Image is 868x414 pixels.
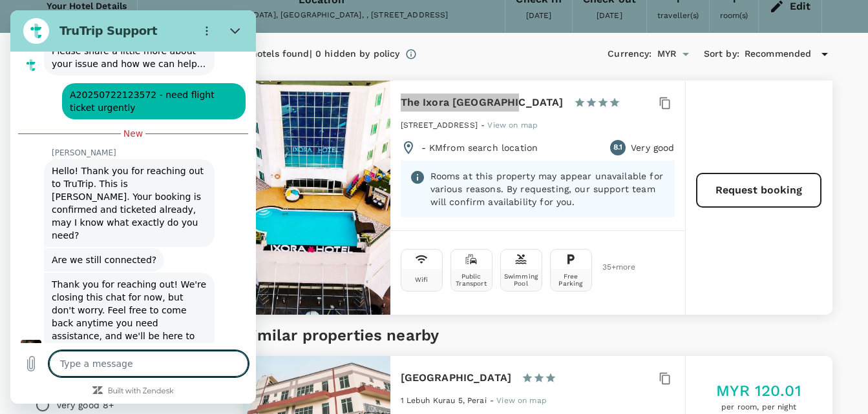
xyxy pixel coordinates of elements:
p: - KM from search location [421,141,538,154]
span: New [113,117,133,130]
div: Are we still connected? [41,243,146,256]
h5: Similar properties nearby [243,325,832,346]
p: Rooms at this property may appear unavailable for various reasons. By requesting, our support tea... [430,170,666,208]
a: View on map [496,395,547,405]
iframe: Messaging window [10,10,256,404]
h5: MYR 120.01 [716,380,801,401]
h2: TruTrip Support [49,13,178,28]
h6: [GEOGRAPHIC_DATA] [401,369,512,387]
div: Wifi [415,276,429,283]
span: 35 + more [602,263,622,271]
span: 8.1 [613,141,622,154]
h6: The Ixora [GEOGRAPHIC_DATA] [401,94,564,112]
p: Very good [631,141,674,154]
span: - [490,396,496,405]
span: per room, per night [716,401,801,414]
div: Public Transport [454,273,489,287]
span: View on map [496,396,547,405]
div: Thank you for reaching out! We're closing this chat for now, but don't worry. Feel free to come b... [41,268,196,345]
span: 1 Lebuh Kurau 5, Perai [401,396,487,405]
button: Options menu [184,8,209,34]
span: View on map [487,121,538,130]
span: - [481,121,487,130]
h6: Currency : [608,47,651,61]
span: traveller(s) [657,11,699,20]
a: Built with Zendesk: Visit the Zendesk website in a new tab [98,377,164,386]
div: Free Parking [553,273,589,287]
div: 3 hotels found | 0 hidden by policy [243,47,400,61]
button: Close [212,8,238,34]
p: [PERSON_NAME] [41,137,246,148]
span: [STREET_ADDRESS] [401,121,478,130]
span: A20250722123572 - need flight ticket urgently [59,79,207,103]
div: [GEOGRAPHIC_DATA], [GEOGRAPHIC_DATA], , [STREET_ADDRESS] [148,9,494,22]
button: Upload file [8,340,34,366]
button: Request booking [696,173,821,208]
span: Recommended [745,47,812,61]
span: room(s) [720,11,748,20]
span: [DATE] [597,11,622,20]
button: Open [677,45,695,63]
p: Very good 8+ [56,399,114,411]
span: [DATE] [526,11,552,20]
div: Hello! Thank you for reaching out to TruTrip. This is [PERSON_NAME]. Your booking is confirmed an... [41,154,196,232]
h6: Sort by : [704,47,739,61]
div: Swimming Pool [503,273,539,287]
a: View on map [487,119,538,130]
